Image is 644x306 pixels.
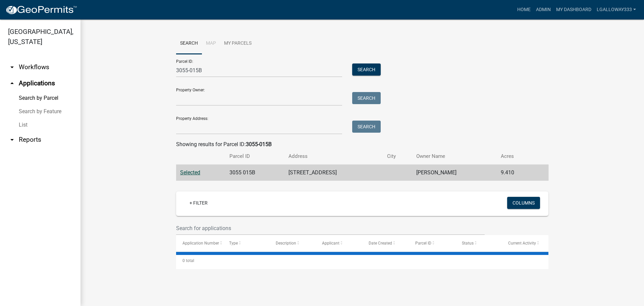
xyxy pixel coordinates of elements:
div: 0 total [176,252,548,269]
datatable-header-cell: Type [223,235,269,251]
button: Search [352,92,381,104]
span: Date Created [369,241,392,246]
span: Application Number [182,241,219,246]
datatable-header-cell: Application Number [176,235,223,251]
strong: 3055-015B [246,141,272,147]
a: My Parcels [220,33,256,54]
button: Search [352,63,381,76]
datatable-header-cell: Applicant [316,235,362,251]
td: 9.410 [497,165,534,181]
input: Search for applications [176,221,485,235]
a: Home [515,3,533,16]
span: Type [229,241,238,246]
datatable-header-cell: Date Created [362,235,409,251]
th: Acres [497,148,534,164]
th: Parcel ID [225,148,285,164]
span: Status [462,241,474,246]
a: lgalloway333 [594,3,639,16]
th: City [383,148,412,164]
span: Parcel ID [415,241,431,246]
button: Columns [507,197,540,209]
datatable-header-cell: Current Activity [502,235,548,251]
span: Description [276,241,296,246]
datatable-header-cell: Parcel ID [409,235,455,251]
i: arrow_drop_up [8,79,16,87]
div: Showing results for Parcel ID: [176,140,548,148]
a: Admin [533,3,553,16]
a: Selected [180,169,200,176]
datatable-header-cell: Status [455,235,502,251]
th: Address [284,148,383,164]
i: arrow_drop_down [8,136,16,144]
td: 3055 015B [225,165,285,181]
a: Search [176,33,202,54]
datatable-header-cell: Description [269,235,316,251]
span: Current Activity [508,241,536,246]
td: [PERSON_NAME] [412,165,497,181]
button: Search [352,121,381,133]
a: My Dashboard [553,3,594,16]
span: Applicant [322,241,339,246]
a: + Filter [184,197,213,209]
td: [STREET_ADDRESS] [284,165,383,181]
i: arrow_drop_down [8,63,16,71]
th: Owner Name [412,148,497,164]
